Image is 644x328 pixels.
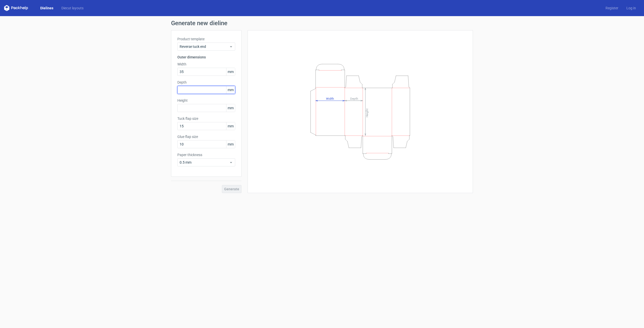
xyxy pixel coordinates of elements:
[177,55,235,60] h3: Outer dimensions
[226,104,235,112] span: mm
[177,80,235,85] label: Depth
[177,152,235,157] label: Paper thickness
[177,116,235,121] label: Tuck flap size
[365,108,369,117] tspan: Height
[326,97,334,100] tspan: Width
[177,37,235,42] label: Product template
[226,122,235,130] span: mm
[57,6,88,11] a: Diecut layouts
[36,6,57,11] a: Dielines
[171,20,473,26] h1: Generate new dieline
[226,68,235,76] span: mm
[622,6,640,11] a: Log in
[180,44,229,49] span: Reverse tuck end
[177,134,235,139] label: Glue flap size
[180,160,229,165] span: 0.5 mm
[177,98,235,103] label: Height
[601,6,622,11] a: Register
[226,140,235,148] span: mm
[350,97,358,100] tspan: Depth
[177,62,235,67] label: Width
[226,86,235,94] span: mm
